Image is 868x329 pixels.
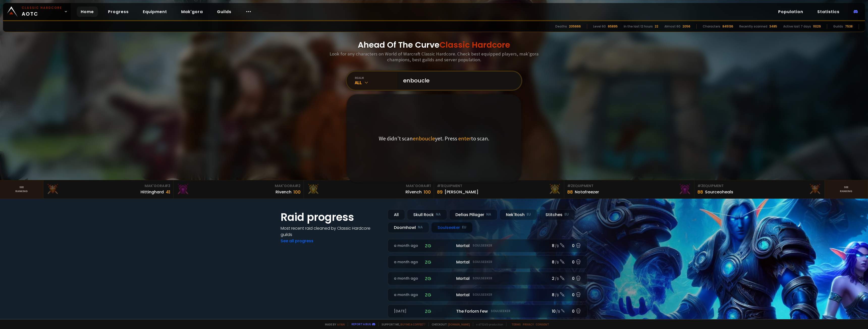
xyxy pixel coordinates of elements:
[400,72,515,90] input: Search a character...
[664,24,681,29] div: Almost 60
[328,51,540,63] h3: Look for any characters on World of Warcraft Classic Hardcore. Check best equipped players, mak'g...
[486,212,491,217] small: NA
[683,24,690,29] div: 2056
[567,183,573,188] span: # 2
[694,180,825,198] a: #3Equipment88Sourceoheals
[813,24,821,29] div: 11029
[424,189,431,195] div: 100
[322,322,345,326] span: Made by
[567,183,691,189] div: Equipment
[358,39,510,51] h1: Ahead Of The Curve
[527,212,531,217] small: EU
[437,189,443,195] div: 89
[705,189,733,195] div: Sourceoheals
[593,24,606,29] div: Level 60
[174,180,304,198] a: Mak'Gora#2Rivench100
[739,24,767,29] div: Recently scanned
[43,180,174,198] a: Mak'Gora#3Hittinghard41
[166,189,170,195] div: 41
[567,189,573,195] div: 88
[428,322,470,326] span: Checkout
[697,183,821,189] div: Equipment
[281,225,382,238] h4: Most recent raid cleaned by Classic Hardcore guilds
[434,180,564,198] a: #1Equipment89[PERSON_NAME]
[564,212,569,217] small: EU
[813,7,844,17] a: Statistics
[436,212,441,217] small: NA
[388,222,429,233] div: Doomhowl
[388,272,587,285] a: a month agozgMortalSoulseeker2 /90
[388,239,587,252] a: a month agozgMortalSoulseeker8 /90
[355,76,397,80] div: realm
[536,322,549,326] a: Consent
[437,183,561,189] div: Equipment
[825,180,868,198] a: Seeranking
[177,7,207,17] a: Mak'gora
[608,24,618,29] div: 65895
[304,180,434,198] a: Mak'Gora#1Rîvench100
[473,322,503,326] span: v. d752d5 - production
[440,39,510,50] span: Classic Hardcore
[564,180,694,198] a: #2Equipment88Notafreezer
[213,7,235,17] a: Guilds
[413,135,435,142] span: enboucle
[774,7,807,17] a: Population
[388,288,587,302] a: a month agozgMortalSoulseeker8 /90
[388,209,405,220] div: All
[697,189,703,195] div: 88
[77,7,98,17] a: Home
[697,183,703,188] span: # 3
[165,183,170,188] span: # 3
[624,24,653,29] div: In the last 12 hours
[378,322,425,326] span: Support me,
[104,7,133,17] a: Progress
[46,183,170,189] div: Mak'Gora
[449,209,498,220] div: Defias Pillager
[418,225,423,230] small: NA
[351,322,371,326] a: Report a bug
[407,209,447,220] div: Skull Rock
[569,24,581,29] div: 205666
[307,183,431,189] div: Mak'Gora
[22,6,62,18] span: AOTC
[400,322,425,326] a: Buy me a coffee
[22,6,62,10] small: Classic Hardcore
[845,24,853,29] div: 7538
[539,209,575,220] div: Stitches
[388,255,587,269] a: a month agozgMortalSoulseeker8 /90
[655,24,658,29] div: 22
[141,189,164,195] div: Hittinghard
[281,209,382,225] h1: Raid progress
[445,189,478,195] div: [PERSON_NAME]
[388,305,587,318] a: [DATE]zgThe Forlorn FewSoulseeker10 /90
[458,135,471,142] span: enter
[523,322,534,326] a: Privacy
[281,238,313,244] a: See all progress
[833,24,843,29] div: Guilds
[295,183,301,188] span: # 2
[405,189,422,195] div: Rîvench
[462,225,466,230] small: EU
[139,7,171,17] a: Equipment
[575,189,599,195] div: Notafreezer
[722,24,733,29] div: 845136
[276,189,291,195] div: Rivench
[500,209,537,220] div: Nek'Rosh
[379,135,489,142] p: We didn't scan yet. Press to scan.
[448,322,470,326] a: [DOMAIN_NAME]
[437,183,442,188] span: # 1
[355,80,397,85] div: All
[769,24,777,29] div: 3485
[177,183,301,189] div: Mak'Gora
[431,222,473,233] div: Soulseeker
[337,322,345,326] a: a fan
[703,24,720,29] div: Characters
[555,24,567,29] div: Deaths
[511,322,521,326] a: Terms
[3,3,71,20] a: Classic HardcoreAOTC
[293,189,301,195] div: 100
[426,183,431,188] span: # 1
[783,24,811,29] div: Active last 7 days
